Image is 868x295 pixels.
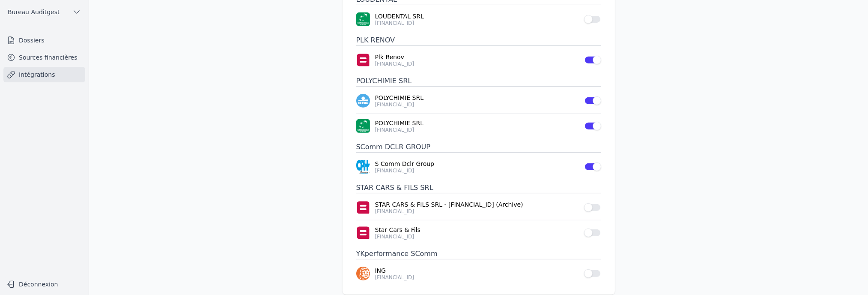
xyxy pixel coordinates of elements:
img: BNP_BE_BUSINESS_GEBABEBB.png [356,12,370,26]
h3: POLYCHIMIE SRL [356,76,601,87]
p: [FINANCIAL_ID] [375,101,579,108]
p: [FINANCIAL_ID] [375,233,579,240]
a: STAR CARS & FILS SRL - [FINANCIAL_ID] (Archive) [375,200,579,209]
h3: STAR CARS & FILS SRL [356,183,601,193]
span: Bureau Auditgest [8,8,60,16]
a: Dossiers [3,33,85,48]
p: [FINANCIAL_ID] [375,20,579,27]
a: Star Cars & Fils [375,226,579,234]
button: Déconnexion [3,277,85,291]
a: Intégrations [3,67,85,82]
p: [FINANCIAL_ID] [375,208,579,215]
img: belfius.png [356,226,370,240]
img: belfius.svg [356,201,370,214]
img: BANQUE_CPH_CPHBBE75XXX.png [356,160,370,174]
a: Plk Renov [375,53,579,61]
h3: SComm DCLR GROUP [356,142,601,153]
h3: YKperformance SComm [356,249,601,259]
a: POLYCHIMIE SRL [375,119,579,127]
p: [FINANCIAL_ID] [375,60,579,67]
p: [FINANCIAL_ID] [375,274,579,281]
h3: PLK RENOV [356,35,601,46]
img: ing.png [356,267,370,280]
a: ING [375,266,579,275]
a: Sources financières [3,50,85,65]
p: [FINANCIAL_ID] [375,126,579,133]
a: S Comm Dclr Group [375,160,579,168]
img: BNP_BE_BUSINESS_GEBABEBB.png [356,119,370,133]
a: LOUDENTAL SRL [375,12,579,21]
img: belfius.png [356,53,370,67]
a: POLYCHIMIE SRL [375,93,579,102]
img: kbc.png [356,94,370,108]
p: [FINANCIAL_ID] [375,167,579,174]
button: Bureau Auditgest [3,5,85,19]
